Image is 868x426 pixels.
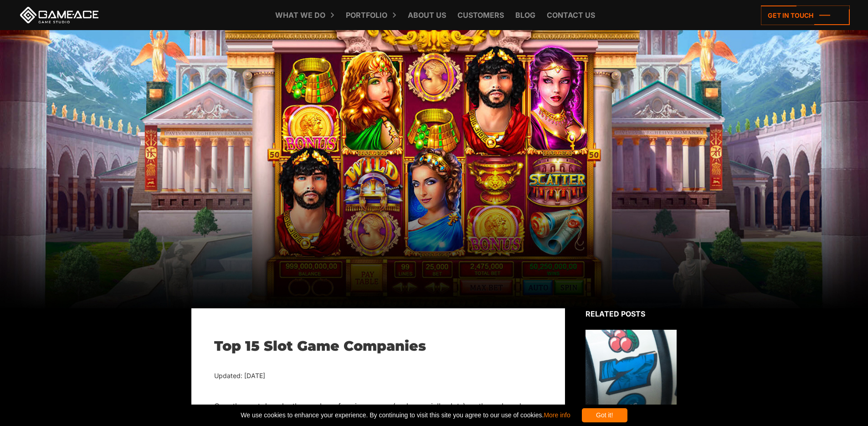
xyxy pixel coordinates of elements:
a: Get in touch [761,5,850,25]
div: Updated: [DATE] [214,370,542,382]
h1: Top 15 Slot Game Companies [214,338,542,354]
span: We use cookies to enhance your experience. By continuing to visit this site you agree to our use ... [241,408,570,422]
div: Related posts [586,308,677,319]
img: Related [586,330,677,413]
a: More info [544,411,570,419]
div: Got it! [582,408,627,422]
